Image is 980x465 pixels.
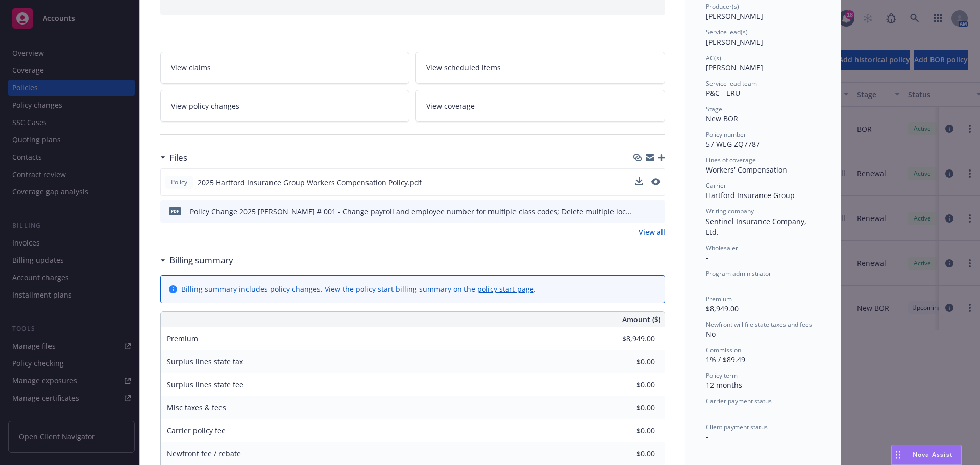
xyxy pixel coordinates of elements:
[706,114,738,124] span: New BOR
[595,354,661,370] input: 0.00
[167,403,226,412] span: Misc taxes & fees
[169,178,189,187] span: Policy
[706,165,787,175] span: Workers' Compensation
[651,178,660,185] button: preview file
[167,334,198,344] span: Premium
[169,151,187,164] h3: Files
[706,88,740,98] span: P&C - ERU
[706,190,795,200] span: Hartford Insurance Group
[706,207,754,215] span: Writing company
[706,79,757,88] span: Service lead team
[160,90,410,122] a: View policy changes
[913,450,953,459] span: Nova Assist
[160,151,187,164] div: Files
[706,278,708,288] span: -
[167,449,241,458] span: Newfront fee / rebate
[891,445,962,465] button: Nova Assist
[167,426,226,435] span: Carrier policy fee
[651,177,660,188] button: preview file
[167,380,243,389] span: Surplus lines state fee
[477,284,534,294] a: policy start page
[706,355,745,364] span: 1% / $89.49
[706,432,708,442] span: -
[169,254,233,267] h3: Billing summary
[706,406,708,416] span: -
[706,156,756,164] span: Lines of coverage
[595,423,661,438] input: 0.00
[706,139,760,149] span: 57 WEG ZQ7787
[892,445,904,464] div: Drag to move
[706,253,708,262] span: -
[706,346,741,354] span: Commission
[181,284,536,295] div: Billing summary includes policy changes. View the policy start billing summary on the .
[160,254,233,267] div: Billing summary
[706,320,812,329] span: Newfront will file state taxes and fees
[706,181,726,190] span: Carrier
[169,207,181,215] span: pdf
[706,105,722,113] span: Stage
[706,380,742,390] span: 12 months
[706,28,748,36] span: Service lead(s)
[706,371,738,380] span: Policy term
[190,206,631,217] div: Policy Change 2025 [PERSON_NAME] # 001 - Change payroll and employee number for multiple class co...
[635,177,643,188] button: download file
[426,62,501,73] span: View scheduled items
[706,397,772,405] span: Carrier payment status
[706,295,732,303] span: Premium
[706,54,721,62] span: AC(s)
[706,2,739,11] span: Producer(s)
[171,62,211,73] span: View claims
[167,357,243,366] span: Surplus lines state tax
[639,227,665,237] a: View all
[706,11,763,21] span: [PERSON_NAME]
[706,243,738,252] span: Wholesaler
[706,423,768,431] span: Client payment status
[171,101,239,111] span: View policy changes
[706,304,739,313] span: $8,949.00
[595,400,661,415] input: 0.00
[706,63,763,72] span: [PERSON_NAME]
[426,101,475,111] span: View coverage
[706,329,716,339] span: No
[635,206,644,217] button: download file
[415,90,665,122] a: View coverage
[595,377,661,393] input: 0.00
[595,446,661,461] input: 0.00
[706,130,746,139] span: Policy number
[595,331,661,347] input: 0.00
[652,206,661,217] button: preview file
[198,177,422,188] span: 2025 Hartford Insurance Group Workers Compensation Policy.pdf
[706,216,808,237] span: Sentinel Insurance Company, Ltd.
[415,52,665,84] a: View scheduled items
[635,177,643,185] button: download file
[160,52,410,84] a: View claims
[706,269,771,278] span: Program administrator
[622,314,660,325] span: Amount ($)
[706,37,763,47] span: [PERSON_NAME]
